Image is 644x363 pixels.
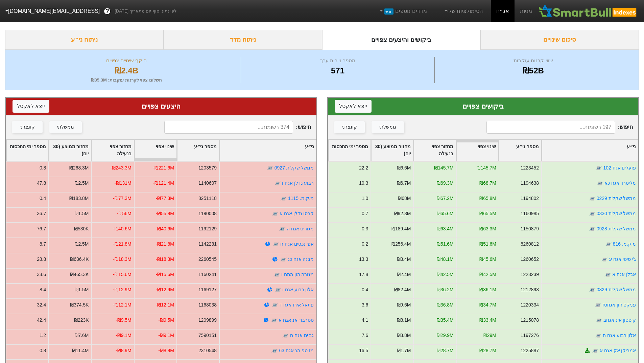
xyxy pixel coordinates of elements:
div: ממשלתי [57,123,74,131]
div: ₪65.8M [479,195,496,202]
img: tase link [274,180,281,187]
div: 16.5 [359,347,368,354]
a: ממשל שקלית 0927 [275,165,314,171]
div: -₪8.9M [158,347,174,354]
div: -₪121.4M [153,180,174,187]
div: ₪63.4M [436,225,453,232]
img: tase link [275,287,281,293]
div: ₪183.8M [69,195,89,202]
div: -₪243.3M [111,164,132,172]
div: היצעים צפויים [13,101,310,111]
div: ₪45.6M [479,256,496,263]
div: Toggle SortBy [414,140,456,161]
div: -₪15.6M [113,271,131,278]
div: היקף שינויים צפויים [14,57,239,65]
a: פועלים אגח 102 [603,165,636,171]
div: ניתוח ני״ע [5,30,164,50]
div: ₪223K [74,317,89,324]
div: ₪48.1M [436,256,453,263]
div: ₪42.5M [436,271,453,278]
a: ממשל שקלית 0829 [596,287,636,292]
img: tase link [605,241,612,248]
div: -₪131M [114,180,131,187]
div: 3.6 [361,301,368,309]
div: ₪2.5M [75,241,89,248]
img: tase link [280,195,287,202]
div: ₪52B [436,65,630,77]
div: 47.8 [37,180,46,187]
a: סטרברי אנ אגח א [279,317,314,323]
img: tase link [589,195,595,202]
span: חדש [384,8,393,15]
div: 17.8 [359,271,368,278]
a: מ.ק.מ. 1115 [288,196,314,201]
div: 1190008 [198,210,217,217]
a: אמריקן אק אגח א [599,348,636,353]
div: ₪35.4M [436,317,453,324]
div: ₪29M [483,332,496,339]
div: -₪9.5M [158,317,174,324]
a: פניקס הון אגחטז [602,302,636,308]
img: tase link [604,271,611,278]
div: 32.4 [37,301,46,309]
div: ₪1.7M [397,347,411,354]
div: ממשלתי [379,123,396,131]
div: 1160241 [198,271,217,278]
div: שווי קרנות עוקבות [436,57,630,65]
div: Toggle SortBy [499,140,541,161]
div: 2260545 [198,256,217,263]
div: ₪2.5M [75,180,89,187]
div: ₪6.6M [397,164,411,172]
a: ממשל שקלית 0928 [596,226,636,231]
div: 76.7 [37,225,46,232]
div: ₪145.7M [477,164,496,172]
div: ₪36.1M [479,286,496,293]
a: קרסו נדלן אגח א [280,211,314,216]
div: -₪40.6M [156,225,174,232]
div: ₪33.4M [479,317,496,324]
div: -₪18.3M [156,256,174,263]
div: ₪68M [398,195,411,202]
div: 13.3 [359,256,368,263]
div: 1160985 [520,210,539,217]
button: ייצא לאקסל [13,100,49,113]
div: ₪6.7M [397,180,411,187]
img: tase link [280,256,287,263]
img: tase link [595,332,601,339]
div: -₪221.6M [153,164,174,172]
div: ₪7.6M [75,332,89,339]
div: ₪65.6M [436,210,453,217]
img: tase link [282,332,289,339]
div: Toggle SortBy [456,140,498,161]
a: הסימולציות שלי [440,4,486,18]
div: 1169127 [198,286,217,293]
div: 42.4 [37,317,46,324]
img: tase link [273,271,280,278]
div: 1142231 [198,241,217,248]
div: -₪77.3M [113,195,131,202]
div: ₪36.2M [436,286,453,293]
div: 1168038 [198,301,217,309]
div: ₪11.4M [72,347,89,354]
div: 36.7 [37,210,46,217]
input: 374 רשומות... [164,121,293,134]
img: tase link [271,302,278,309]
div: ₪69.3M [436,180,453,187]
div: Toggle SortBy [177,140,219,161]
div: 1.2 [40,332,46,339]
img: tase link [595,165,602,172]
div: ₪42.5M [479,271,496,278]
div: ₪68.7M [479,180,496,187]
div: -₪55.9M [156,210,174,217]
div: ₪82.4M [394,286,411,293]
div: Toggle SortBy [329,140,371,161]
div: Toggle SortBy [92,140,134,161]
div: 0.3 [361,225,368,232]
div: 0.2 [361,241,368,248]
div: 1220334 [520,301,539,309]
div: ₪28.7M [436,347,453,354]
div: -₪21.8M [156,241,174,248]
div: 10.3 [359,180,368,187]
div: Toggle SortBy [542,140,638,161]
div: ₪3.8M [397,332,411,339]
